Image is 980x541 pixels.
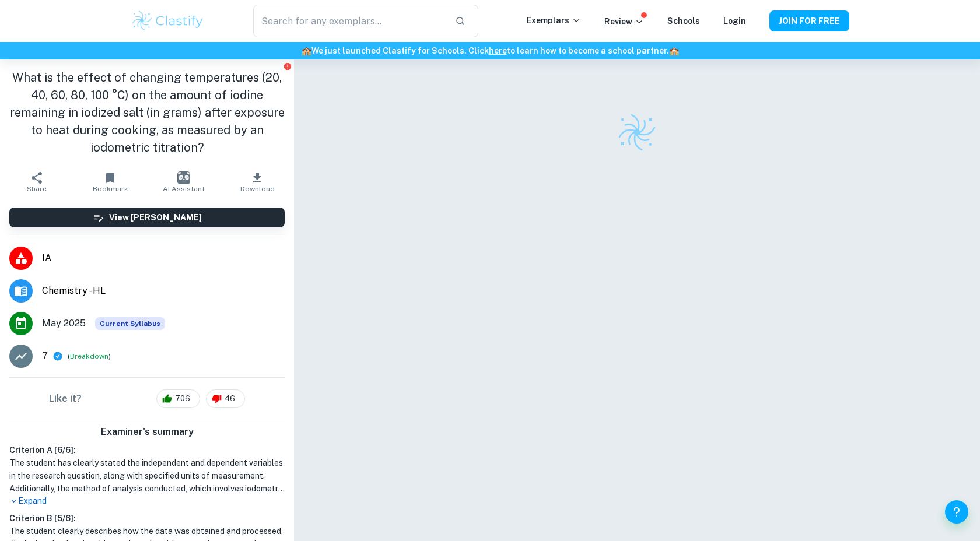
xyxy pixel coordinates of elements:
span: IA [42,251,285,265]
img: Clastify logo [131,9,205,33]
p: Expand [9,495,285,507]
div: 46 [206,389,245,408]
button: Bookmark [73,166,147,198]
button: Download [220,166,294,198]
span: ( ) [68,351,111,362]
img: AI Assistant [177,171,190,184]
button: AI Assistant [147,166,220,198]
input: Search for any exemplars... [253,5,446,37]
h1: The student has clearly stated the independent and dependent variables in the research question, ... [9,456,285,495]
h6: Criterion A [ 6 / 6 ]: [9,444,285,456]
h6: We just launched Clastify for Schools. Click to learn how to become a school partner. [2,44,978,57]
a: Login [723,16,746,26]
span: Download [240,185,275,193]
h6: Criterion B [ 5 / 6 ]: [9,512,285,525]
span: May 2025 [42,317,86,331]
button: Report issue [283,62,292,71]
button: JOIN FOR FREE [769,10,849,31]
span: Current Syllabus [95,317,165,330]
p: 7 [42,349,48,363]
h6: Examiner's summary [5,425,289,439]
div: This exemplar is based on the current syllabus. Feel free to refer to it for inspiration/ideas wh... [95,317,165,330]
span: Share [27,185,47,193]
p: Review [604,15,644,28]
p: Exemplars [527,14,581,27]
a: here [489,46,507,55]
button: View [PERSON_NAME] [9,208,285,227]
span: Bookmark [93,185,128,193]
button: Breakdown [70,351,108,361]
h1: What is the effect of changing temperatures (20, 40, 60, 80, 100 °C) on the amount of iodine rema... [9,69,285,156]
img: Clastify logo [617,112,657,153]
span: Chemistry - HL [42,284,285,298]
h6: View [PERSON_NAME] [109,211,202,224]
button: Help and Feedback [945,500,968,524]
span: 🏫 [302,46,311,55]
span: 46 [218,393,242,405]
span: 706 [169,393,197,405]
div: 706 [156,389,200,408]
span: 🏫 [669,46,679,55]
a: Schools [667,16,700,26]
span: AI Assistant [163,185,205,193]
h6: Like it? [49,392,82,406]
